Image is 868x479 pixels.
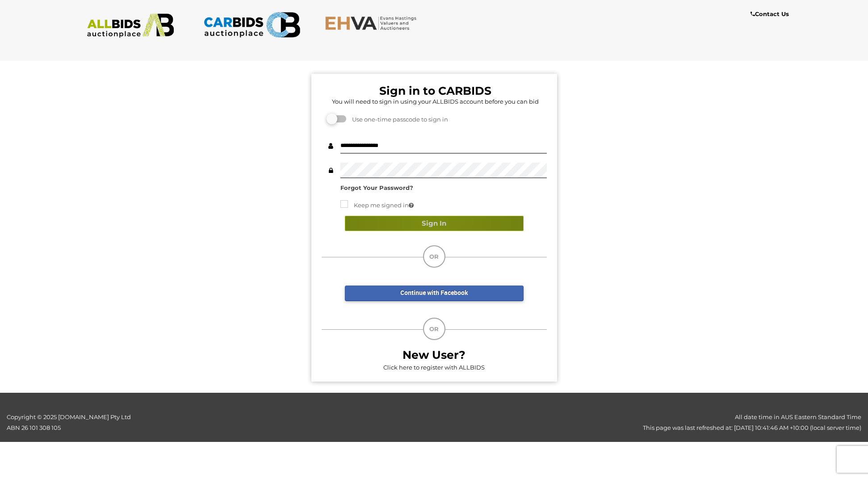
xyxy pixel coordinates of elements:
label: Keep me signed in [340,200,414,210]
b: Sign in to CARBIDS [379,84,491,97]
span: Use one-time passcode to sign in [348,116,448,123]
a: Forgot Your Password? [340,184,413,191]
h5: You will need to sign in using your ALLBIDS account before you can bid [324,98,547,105]
img: CARBIDS.com.au [203,9,300,41]
a: Continue with Facebook [345,286,524,301]
div: OR [423,318,445,340]
b: Contact Us [751,10,789,17]
img: ALLBIDS.com.au [82,13,179,38]
div: All date time in AUS Eastern Standard Time This page was last refreshed at: [DATE] 10:41:46 AM +1... [217,412,868,433]
button: Sign In [345,216,524,231]
div: OR [423,245,445,268]
a: Contact Us [751,9,791,19]
b: New User? [403,348,465,361]
a: Click here to register with ALLBIDS [383,364,485,371]
img: EHVA.com.au [325,16,422,30]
